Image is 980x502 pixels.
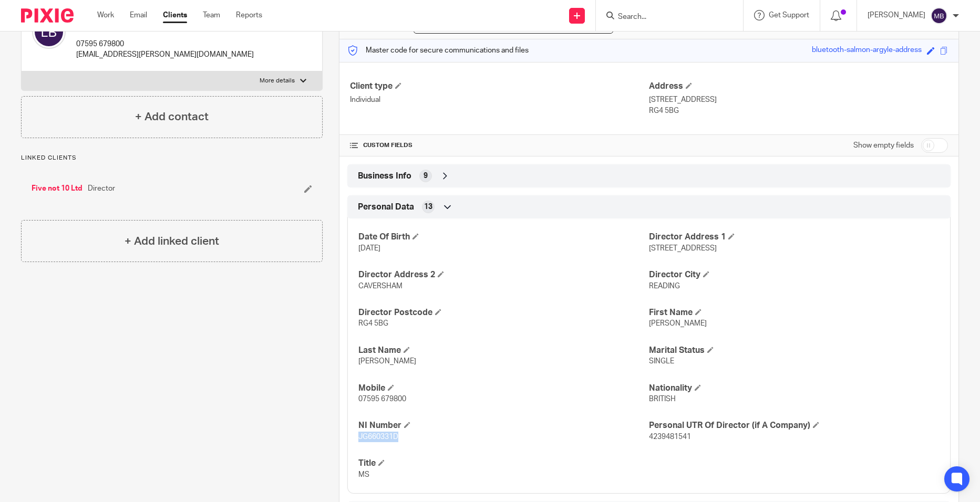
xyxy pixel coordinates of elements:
[350,81,649,92] h4: Client type
[812,45,922,57] div: bluetooth-salmon-argyle-address
[203,10,220,20] a: Team
[358,283,403,290] span: CAVERSHAM
[347,45,529,56] p: Master code for secure communications and files
[358,202,414,213] span: Personal Data
[76,49,254,60] p: [EMAIL_ADDRESS][PERSON_NAME][DOMAIN_NAME]
[350,141,649,150] h4: CUSTOM FIELDS
[236,10,262,20] a: Reports
[21,8,74,23] img: Pixie
[649,283,680,290] span: READING
[649,395,676,403] span: BRITISH
[76,39,254,49] p: 07595 679800
[125,233,219,249] h4: + Add linked client
[649,345,940,356] h4: Marital Status
[135,109,209,125] h4: + Add contact
[32,183,82,194] a: Five not 10 Ltd
[868,10,925,20] p: [PERSON_NAME]
[649,307,940,318] h4: First Name
[358,358,416,365] span: [PERSON_NAME]
[649,232,940,243] h4: Director Address 1
[649,420,940,431] h4: Personal UTR Of Director (if A Company)
[97,10,114,20] a: Work
[853,140,914,151] label: Show empty fields
[358,171,411,182] span: Business Info
[649,81,948,92] h4: Address
[358,383,649,394] h4: Mobile
[931,7,947,24] img: svg%3E
[358,420,649,431] h4: NI Number
[163,10,187,20] a: Clients
[649,320,707,327] span: [PERSON_NAME]
[617,13,711,22] input: Search
[649,358,674,365] span: SINGLE
[649,433,691,441] span: 4239481541
[358,245,380,252] span: [DATE]
[424,171,428,181] span: 9
[358,320,388,327] span: RG4 5BG
[358,395,406,403] span: 07595 679800
[649,269,940,280] h4: Director City
[649,106,948,116] p: RG4 5BG
[769,12,809,19] span: Get Support
[358,232,649,243] h4: Date Of Birth
[649,95,948,105] p: [STREET_ADDRESS]
[350,95,649,105] p: Individual
[358,269,649,280] h4: Director Address 2
[424,202,432,212] span: 13
[649,383,940,394] h4: Nationality
[21,154,323,162] p: Linked clients
[358,471,369,478] span: MS
[260,77,295,85] p: More details
[130,10,147,20] a: Email
[358,307,649,318] h4: Director Postcode
[358,433,398,441] span: JG660331D
[32,15,66,49] img: svg%3E
[358,458,649,469] h4: Title
[649,245,717,252] span: [STREET_ADDRESS]
[88,183,115,194] span: Director
[358,345,649,356] h4: Last Name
